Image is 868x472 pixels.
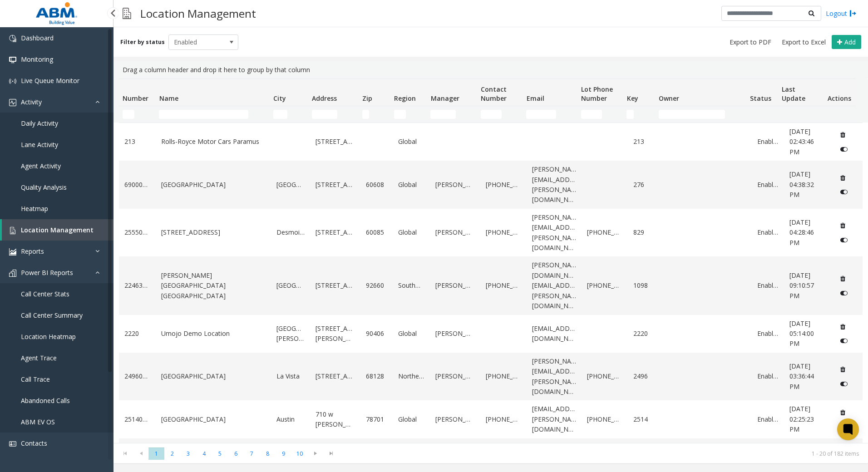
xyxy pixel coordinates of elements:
span: [DATE] 04:38:32 PM [789,170,814,199]
th: Actions [824,79,856,106]
td: Number Filter [119,106,155,123]
a: [PHONE_NUMBER] [486,371,521,381]
button: Delete [836,218,850,233]
span: Key [627,94,638,103]
span: Agent Trace [21,354,57,362]
a: Location Management [2,219,113,241]
a: [GEOGRAPHIC_DATA] [276,180,305,190]
span: [DATE] 05:14:00 PM [789,319,814,348]
span: Go to the next page [309,450,321,457]
a: [DATE] 02:25:23 PM [789,404,824,434]
a: [PERSON_NAME] [435,414,475,424]
span: Daily Activity [21,119,58,128]
a: [PHONE_NUMBER] [486,227,521,237]
span: Reports [21,247,44,256]
button: Delete [836,320,850,334]
button: Delete [836,362,850,377]
button: Disable [836,142,853,157]
td: City Filter [270,106,308,123]
span: [DATE] 03:36:44 PM [789,362,814,391]
input: Key Filter [626,110,634,119]
button: Disable [836,334,853,348]
a: [PHONE_NUMBER] [486,414,521,424]
img: 'icon' [9,227,16,234]
span: Abandoned Calls [21,396,70,405]
span: Page 6 [228,447,244,460]
span: Add [844,38,856,46]
a: Enabled [757,180,779,190]
span: Page 2 [164,447,180,460]
a: Global [398,329,424,339]
span: ABM EV OS [21,418,55,426]
a: [PERSON_NAME][EMAIL_ADDRESS][PERSON_NAME][DOMAIN_NAME] [532,356,577,397]
a: 213 [124,137,150,147]
a: 60608 [366,180,387,190]
a: [PERSON_NAME][GEOGRAPHIC_DATA] [GEOGRAPHIC_DATA] [161,270,266,301]
th: Status [746,79,778,106]
input: City Filter [273,110,287,119]
h3: Location Management [136,2,261,25]
a: [DATE] 04:28:46 PM [789,217,824,248]
td: Manager Filter [427,106,477,123]
span: Quality Analysis [21,183,67,192]
span: Page 9 [276,447,291,460]
a: [GEOGRAPHIC_DATA] [161,414,266,424]
input: Name Filter [159,110,248,119]
span: Address [312,94,337,103]
span: Zip [362,94,372,103]
img: 'icon' [9,99,16,106]
a: [PERSON_NAME] [435,329,475,339]
input: Owner Filter [659,110,725,119]
a: [DATE] 03:36:44 PM [789,361,824,392]
a: [PHONE_NUMBER] [587,371,622,381]
a: 2514 [633,414,655,424]
a: Austin [276,414,305,424]
img: 'icon' [9,35,16,42]
button: Disable [836,285,853,300]
a: 25140000 [124,414,150,424]
a: Enabled [757,329,779,339]
a: Northeast [398,371,424,381]
span: Go to the next page [307,447,323,460]
span: Lane Activity [21,140,58,149]
a: [STREET_ADDRESS] [316,227,355,237]
td: Lot Phone Number Filter [577,106,623,123]
input: Zip Filter [362,110,370,119]
span: Location Management [21,226,94,234]
td: Owner Filter [655,106,746,123]
span: Call Center Stats [21,290,69,298]
a: 24960002 [124,371,150,381]
span: Go to the last page [325,450,337,457]
td: Key Filter [623,106,655,123]
span: Live Queue Monitor [21,76,79,85]
kendo-pager-info: 1 - 20 of 182 items [345,450,859,457]
img: 'icon' [9,78,16,85]
td: Last Update Filter [778,106,824,123]
span: Name [159,94,178,103]
span: Lot Phone Number [581,85,613,103]
td: Email Filter [523,106,577,123]
a: Global [398,137,424,147]
a: [PHONE_NUMBER] [587,227,622,237]
span: Owner [659,94,679,103]
span: Dashboard [21,34,54,42]
td: Zip Filter [359,106,390,123]
a: 68128 [366,371,387,381]
a: [PERSON_NAME] [435,227,475,237]
a: 90406 [366,329,387,339]
input: Address Filter [312,110,337,119]
span: Enabled [169,35,224,49]
span: [DATE] 04:28:46 PM [789,218,814,247]
a: Southwest [398,280,424,290]
span: [DATE] 09:10:57 PM [789,271,814,300]
div: Drag a column header and drop it here to group by that column [119,61,863,79]
span: City [273,94,286,103]
a: [PHONE_NUMBER] [486,280,521,290]
a: 22463372 [124,280,150,290]
a: [PERSON_NAME] [435,180,475,190]
img: 'icon' [9,440,16,447]
a: [PERSON_NAME] [435,280,475,290]
a: [DATE] 05:14:00 PM [789,319,824,349]
a: [DATE] 02:43:46 PM [789,127,824,157]
span: Regions [21,460,44,469]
